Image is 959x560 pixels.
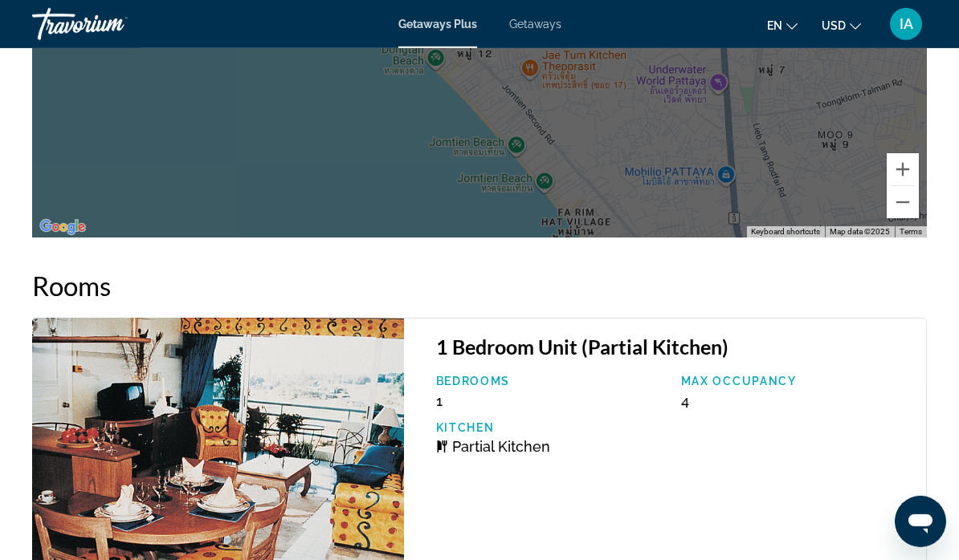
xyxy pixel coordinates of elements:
[36,217,89,237] a: Open this area in Google Maps (opens a new window)
[36,217,89,237] img: Google
[822,14,861,37] button: Change currency
[681,375,910,388] p: Max Occupancy
[436,421,665,434] p: Kitchen
[900,227,922,236] a: Terms (opens in new tab)
[887,153,919,185] button: Zoom in
[885,7,927,41] button: User Menu
[509,18,561,30] a: Getaways
[436,392,443,409] span: 1
[436,375,665,388] p: Bedrooms
[751,226,820,237] button: Keyboard shortcuts
[900,16,913,32] span: IA
[895,496,946,547] iframe: Button to launch messaging window
[887,186,919,218] button: Zoom out
[830,227,890,236] span: Map data ©2025
[32,270,927,302] h2: Rooms
[767,14,798,37] button: Change language
[436,335,911,359] h3: 1 Bedroom Unit (Partial Kitchen)
[452,438,550,455] span: Partial Kitchen
[681,392,689,409] span: 4
[822,19,846,32] span: USD
[398,18,477,30] a: Getaways Plus
[767,19,782,32] span: en
[32,3,193,45] a: Travorium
